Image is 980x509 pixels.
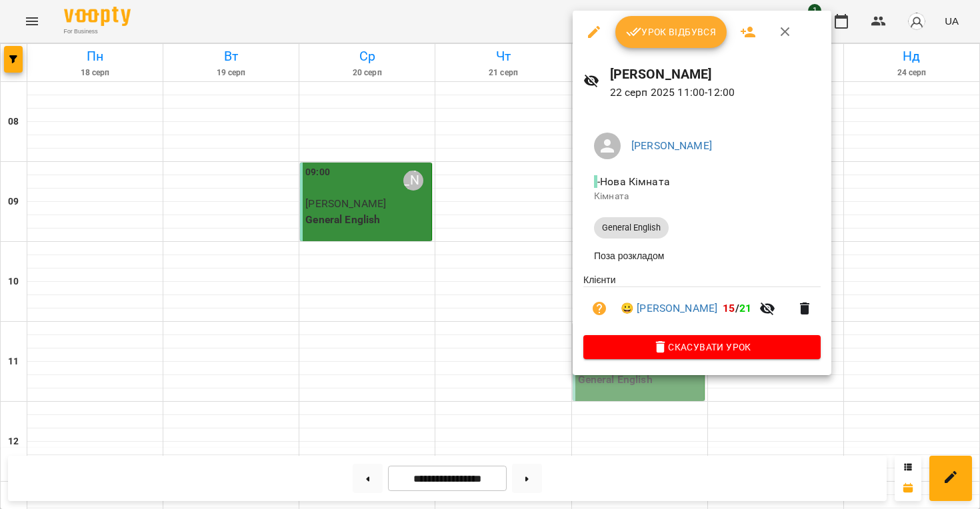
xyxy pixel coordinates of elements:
[583,273,821,335] ul: Клієнти
[583,335,821,359] button: Скасувати Урок
[583,244,821,268] li: Поза розкладом
[594,190,810,203] p: Кімната
[594,222,669,234] span: General English
[739,302,751,314] span: 21
[583,292,615,324] button: Візит ще не сплачено. Додати оплату?
[594,339,810,355] span: Скасувати Урок
[626,24,717,40] span: Урок відбувся
[723,302,751,314] b: /
[610,85,821,101] p: 22 серп 2025 11:00 - 12:00
[594,175,673,188] span: - Нова Кімната
[723,302,735,314] span: 15
[615,16,727,48] button: Урок відбувся
[621,300,717,316] a: 😀 [PERSON_NAME]
[610,64,821,85] h6: [PERSON_NAME]
[631,139,712,152] a: [PERSON_NAME]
